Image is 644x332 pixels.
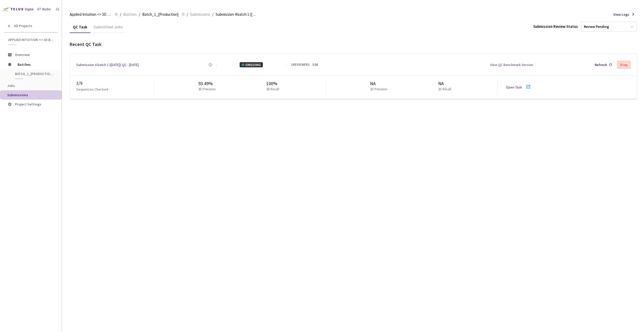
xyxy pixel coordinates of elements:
p: 2D Recall [438,87,451,92]
p: 3D Precision [198,87,216,92]
span: Jobs [7,83,15,88]
div: QC Task [70,24,90,33]
a: Open Task [506,85,522,90]
li: / [212,11,214,18]
p: 3D Recall [266,87,279,92]
div: NA [370,80,389,87]
p: Sequences Checked [76,87,108,92]
span: Submission 4 batch 1 ([DATE]) [216,11,257,18]
div: Submitted Jobs [90,24,126,33]
span: Batch_1_[Production] [15,72,53,76]
div: GT Studio [37,7,51,12]
li: / [139,11,140,18]
div: NA [438,80,453,87]
div: Stop [620,63,628,67]
span: All Projects [14,24,32,28]
span: Project Settings [15,102,41,107]
span: Batches [123,11,137,18]
div: 93.49% [198,80,218,87]
div: Submission Review Status [533,24,578,29]
div: Refresh [595,62,607,67]
span: Batch_1_[Production] [142,11,178,18]
div: View QC Benchmark Version [490,62,533,67]
div: ONGOING [240,62,263,67]
div: 3 / 9 [76,80,154,87]
span: Overview [15,52,30,57]
div: 1 REVIEWERS [291,62,310,67]
p: 2D Precision [370,87,387,92]
a: Submissions [189,11,211,17]
a: Submission 4 batch 1 ([DATE]) QC - [DATE] [76,62,139,67]
span: Applied Intuition <> 3D BBox - [PERSON_NAME] [70,11,112,18]
span: View Logs [613,12,629,17]
a: Edit [313,62,318,67]
div: Recent QC Task [70,41,637,48]
li: / [187,11,188,18]
div: 100% [266,80,281,87]
li: / [120,11,121,18]
span: Applied Intuition <> 3D BBox - [PERSON_NAME] [8,38,54,42]
a: Batches [122,11,138,17]
span: Submissions [7,93,28,97]
span: Batches [18,59,53,70]
span: Submissions [190,11,210,18]
div: Review Pending [584,24,609,29]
